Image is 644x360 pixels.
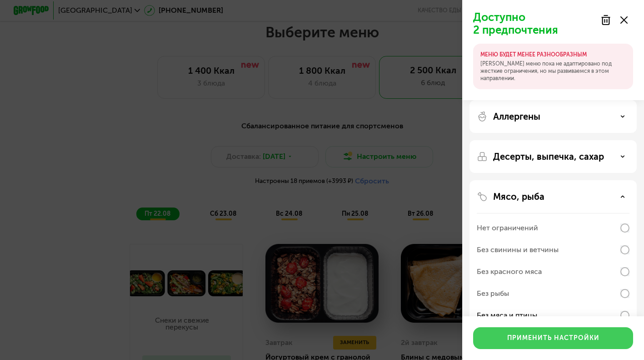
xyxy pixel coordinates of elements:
[477,244,559,255] div: Без свинины и ветчины
[477,288,509,299] div: Без рыбы
[477,266,542,277] div: Без красного мяса
[477,223,538,233] div: Нет ограничений
[480,60,626,82] p: [PERSON_NAME] меню пока не адаптировано под жесткие ограничения, но мы развиваемся в этом направл...
[493,151,604,162] p: Десерты, выпечка, сахар
[473,11,595,36] p: Доступно 2 предпочтения
[507,334,599,343] div: Применить настройки
[480,51,626,58] p: МЕНЮ БУДЕТ МЕНЕЕ РАЗНООБРАЗНЫМ
[473,327,633,349] button: Применить настройки
[493,191,544,202] p: Мясо, рыба
[477,310,537,321] div: Без мяса и птицы
[493,111,540,122] p: Аллергены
